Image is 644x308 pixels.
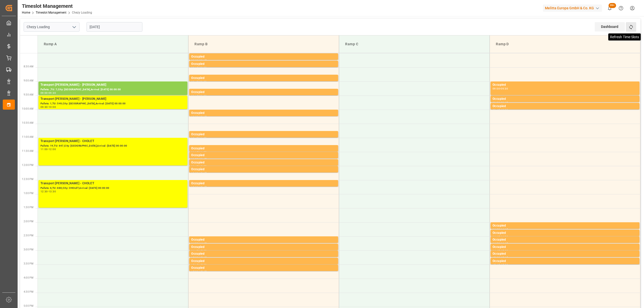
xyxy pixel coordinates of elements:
[493,228,500,231] div: 14:00
[192,39,335,49] div: Ramp B
[198,116,199,118] div: -
[22,107,33,110] span: 10:00 AM
[42,39,184,49] div: Ramp A
[24,234,33,237] span: 2:30 PM
[493,251,637,256] div: Occupied
[48,190,49,193] div: -
[191,160,336,165] div: Occupied
[24,220,33,223] span: 2:00 PM
[191,158,198,160] div: 11:30
[615,3,627,14] button: Help Center
[24,192,33,195] span: 1:00 PM
[22,121,33,124] span: 10:30 AM
[41,139,185,144] div: Transport [PERSON_NAME] - CHOLET
[199,165,207,167] div: 12:00
[500,236,501,238] div: -
[494,39,636,49] div: Ramp D
[41,148,48,150] div: 11:00
[24,79,33,82] span: 9:00 AM
[500,87,501,90] div: -
[49,190,56,193] div: 13:30
[493,259,637,264] div: Occupied
[49,106,56,108] div: 10:00
[41,186,185,190] div: Pallets: 6,TU: 880,City: CHOLET,Arrival: [DATE] 00:00:00
[191,67,198,69] div: 08:15
[191,132,336,137] div: Occupied
[24,290,33,293] span: 4:30 PM
[41,92,48,94] div: 09:00
[198,59,199,62] div: -
[191,266,336,271] div: Occupied
[493,256,500,259] div: 15:00
[199,250,207,252] div: 15:00
[48,106,49,108] div: -
[24,304,33,307] span: 5:00 PM
[604,3,615,14] button: show 100 new notifications
[198,250,199,252] div: -
[199,172,207,174] div: 12:15
[199,81,207,83] div: 09:00
[543,3,604,13] button: Melitta Europa GmbH & Co. KG
[191,111,336,116] div: Occupied
[24,206,33,209] span: 1:30 PM
[22,136,33,138] span: 11:00 AM
[191,62,336,67] div: Occupied
[191,172,198,174] div: 12:00
[501,256,508,259] div: 15:15
[493,264,500,266] div: 15:15
[595,22,625,31] div: Dashboard
[501,87,508,90] div: 09:30
[24,65,33,68] span: 8:30 AM
[493,242,500,245] div: 14:30
[191,250,198,252] div: 14:45
[41,97,185,102] div: Transport [PERSON_NAME] - [PERSON_NAME]
[199,116,207,118] div: 10:15
[501,264,508,266] div: 15:30
[191,137,198,139] div: 10:45
[500,242,501,245] div: -
[191,245,336,250] div: Occupied
[41,181,185,186] div: Transport [PERSON_NAME] - CHOLET
[87,22,142,32] input: DD-MM-YYYY
[191,81,198,83] div: 08:45
[493,245,637,250] div: Occupied
[500,250,501,252] div: -
[609,3,616,8] span: 99+
[198,67,199,69] div: -
[500,228,501,231] div: -
[493,87,500,90] div: 09:00
[199,137,207,139] div: 11:00
[191,59,198,62] div: 08:00
[191,151,198,153] div: 11:15
[24,93,33,96] span: 9:30 AM
[199,242,207,245] div: 14:45
[191,264,198,266] div: 15:15
[41,82,185,87] div: Transport [PERSON_NAME] - [PERSON_NAME]
[198,264,199,266] div: -
[191,54,336,59] div: Occupied
[501,242,508,245] div: 14:45
[48,92,49,94] div: -
[24,276,33,279] span: 4:00 PM
[22,11,30,14] a: Home
[22,178,33,181] span: 12:30 PM
[501,109,508,111] div: 10:00
[199,95,207,97] div: 09:30
[198,172,199,174] div: -
[199,151,207,153] div: 11:30
[24,248,33,251] span: 3:00 PM
[198,137,199,139] div: -
[49,92,56,94] div: 09:30
[41,106,48,108] div: 09:30
[198,186,199,188] div: -
[41,190,48,193] div: 12:30
[500,256,501,259] div: -
[500,102,501,104] div: -
[198,242,199,245] div: -
[191,259,336,264] div: Occupied
[199,186,207,188] div: 12:45
[191,181,336,186] div: Occupied
[198,81,199,83] div: -
[199,264,207,266] div: 15:30
[22,2,92,10] div: Timeslot Management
